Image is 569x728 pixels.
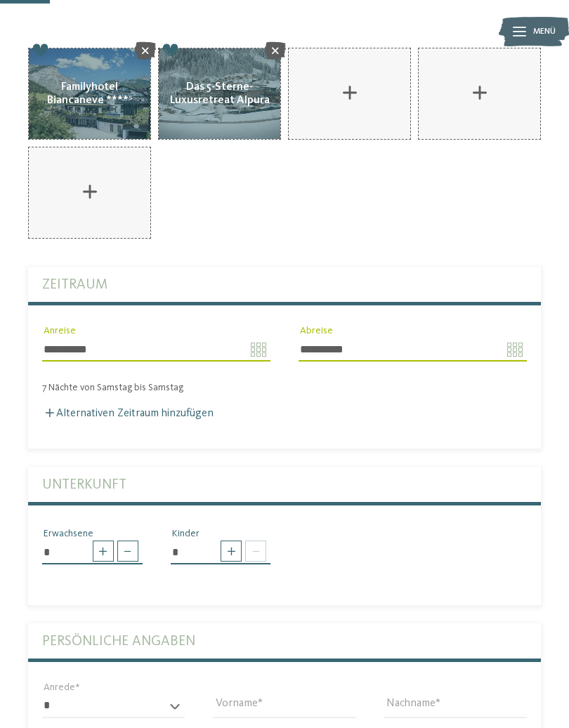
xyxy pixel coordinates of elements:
[42,267,527,302] label: Zeitraum
[499,14,569,49] img: Familienhotels Südtirol
[42,623,527,658] label: Persönliche Angaben
[28,382,541,394] div: 7 Nächte von Samstag bis Samstag
[42,467,527,502] label: Unterkunft
[533,26,556,38] span: Menü
[42,408,214,419] label: Alternativen Zeitraum hinzufügen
